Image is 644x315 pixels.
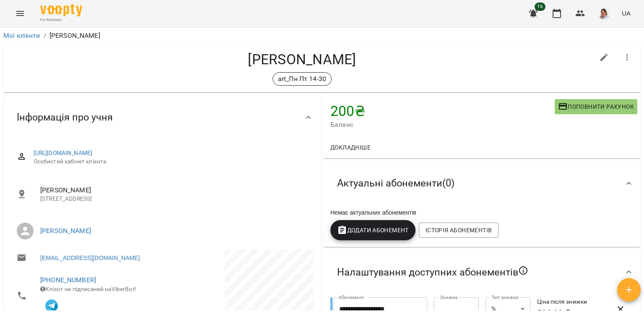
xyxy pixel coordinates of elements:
[40,286,136,292] span: Клієнт не підписаний на ViberBot!
[40,227,91,235] a: [PERSON_NAME]
[3,31,40,39] a: Мої клієнти
[537,297,608,307] h6: Ціна після знижки
[337,177,454,190] span: Актуальні абонементи ( 0 )
[40,195,307,203] p: [STREET_ADDRESS]
[17,111,113,124] span: Інформація про учня
[45,299,58,312] img: Telegram
[330,142,371,152] span: Докладніше
[40,276,96,284] a: [PHONE_NUMBER]
[49,31,100,41] p: [PERSON_NAME]
[330,102,555,120] h4: 200 ₴
[324,250,641,294] div: Налаштування доступних абонементів
[40,254,140,262] a: [EMAIL_ADDRESS][DOMAIN_NAME]
[278,74,326,84] p: art_Пн Пт 14-30
[40,185,307,195] span: [PERSON_NAME]
[44,31,46,41] li: /
[329,207,636,218] div: Немає актуальних абонементів
[558,102,634,112] span: Поповнити рахунок
[40,4,82,16] img: Voopty Logo
[40,17,82,23] span: For Business
[426,225,492,235] span: Історія абонементів
[10,51,594,68] h4: [PERSON_NAME]
[337,225,409,235] span: Додати Абонемент
[34,150,93,156] a: [URL][DOMAIN_NAME]
[337,265,528,279] span: Налаштування доступних абонементів
[330,120,555,130] span: Баланс
[324,162,641,205] div: Актуальні абонементи(0)
[518,265,528,276] svg: Якщо не обрано жодного, клієнт зможе побачити всі публічні абонементи
[622,9,631,18] span: UA
[535,3,545,11] span: 16
[555,99,637,114] button: Поповнити рахунок
[618,5,634,21] button: UA
[10,3,30,24] button: Menu
[273,72,332,86] div: art_Пн Пт 14-30
[3,96,320,139] div: Інформація про учня
[419,223,499,238] button: Історія абонементів
[330,220,415,240] button: Додати Абонемент
[598,8,610,19] img: d332a1c3318355be326c790ed3ba89f4.jpg
[327,140,374,155] button: Докладніше
[3,31,641,41] nav: breadcrumb
[34,157,307,166] span: Особистий кабінет клієнта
